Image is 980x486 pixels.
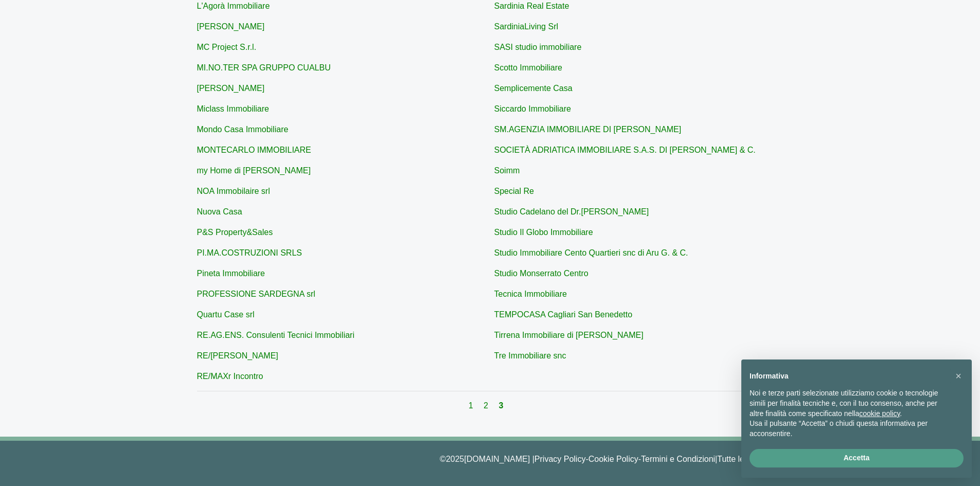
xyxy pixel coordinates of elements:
a: Studio Monserrato Centro [494,269,589,278]
span: × [955,370,961,382]
a: NOA Immobilaire srl [197,187,270,195]
a: TEMPOCASA Cagliari San Benedetto [494,310,633,319]
a: [PERSON_NAME] [197,22,265,31]
a: Cookie Policy [589,455,638,463]
a: Studio Il Globo Immobiliare [494,228,593,237]
a: 3 [498,401,503,410]
button: Chiudi questa informativa [950,368,967,384]
a: Mondo Casa Immobiliare [197,125,289,134]
button: Accetta [750,449,964,467]
a: Siccardo Immobiliare [494,104,571,113]
a: Studio Cadelano del Dr.[PERSON_NAME] [494,207,649,216]
a: Semplicemente Casa [494,84,573,93]
a: Nuova Casa [197,207,242,216]
a: Quartu Case srl [197,310,255,319]
a: Tutte le agenzie [717,455,775,463]
a: Special Re [494,187,534,195]
a: PI.MA.COSTRUZIONI SRLS [197,248,302,257]
a: SOCIETÀ ADRIATICA IMMOBILIARE S.A.S. DI [PERSON_NAME] & C. [494,146,756,154]
a: MC Project S.r.l. [197,43,257,51]
a: Tre Immobiliare snc [494,351,566,360]
a: PROFESSIONE SARDEGNA srl [197,290,315,298]
a: cookie policy - il link si apre in una nuova scheda [859,409,900,418]
a: Sardinia Real Estate [494,2,569,10]
a: 2 [484,401,490,410]
p: Noi e terze parti selezionate utilizziamo cookie o tecnologie simili per finalità tecniche e, con... [750,388,947,419]
a: Termini e Condizioni [641,455,715,463]
a: Scotto Immobiliare [494,63,563,72]
h2: Informativa [750,372,947,381]
a: Tirrena Immobiliare di [PERSON_NAME] [494,331,644,339]
a: SM.AGENZIA IMMOBILIARE DI [PERSON_NAME] [494,125,682,134]
a: RE/[PERSON_NAME] [197,351,278,360]
a: MONTECARLO IMMOBILIARE [197,146,311,154]
a: P&S Property&Sales [197,228,273,237]
a: MI.NO.TER SPA GRUPPO CUALBU [197,63,331,72]
a: 1 [469,401,475,410]
a: Pineta Immobiliare [197,269,265,278]
a: [PERSON_NAME] [197,84,265,93]
p: Usa il pulsante “Accetta” o chiudi questa informativa per acconsentire. [750,419,947,439]
a: SardiniaLiving Srl [494,22,559,31]
a: RE.AG.ENS. Consulenti Tecnici Immobiliari [197,331,354,339]
a: Miclass Immobiliare [197,104,269,113]
a: RE/MAXr Incontro [197,372,263,381]
a: L'Agorà Immobiliare [197,2,270,10]
p: © 2025 [DOMAIN_NAME] | - - | [205,453,776,465]
a: SASI studio immobiliare [494,43,582,51]
a: Tecnica Immobiliare [494,290,567,298]
a: Studio Immobiliare Cento Quartieri snc di Aru G. & C. [494,248,688,257]
a: Soimm [494,166,520,175]
a: my Home di [PERSON_NAME] [197,166,311,175]
a: Privacy Policy [534,455,586,463]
